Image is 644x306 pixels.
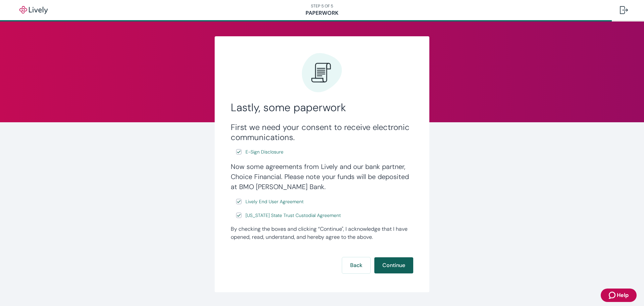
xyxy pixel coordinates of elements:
img: Lively [15,6,52,14]
h3: First we need your consent to receive electronic communications. [231,122,413,142]
span: Lively End User Agreement [246,198,304,205]
a: e-sign disclosure document [244,211,342,220]
svg: Zendesk support icon [609,291,617,299]
a: e-sign disclosure document [244,148,285,156]
button: Continue [374,257,413,273]
button: Back [342,257,370,273]
button: Log out [614,2,633,18]
h4: Now some agreements from Lively and our bank partner, Choice Financial. Please note your funds wi... [231,162,413,192]
span: [US_STATE] State Trust Custodial Agreement [246,212,341,219]
button: Zendesk support iconHelp [601,289,637,302]
span: E-Sign Disclosure [246,148,283,156]
h2: Lastly, some paperwork [231,101,413,114]
span: Help [617,291,629,299]
div: By checking the boxes and clicking “Continue", I acknowledge that I have opened, read, understand... [231,225,413,241]
a: e-sign disclosure document [244,198,305,206]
